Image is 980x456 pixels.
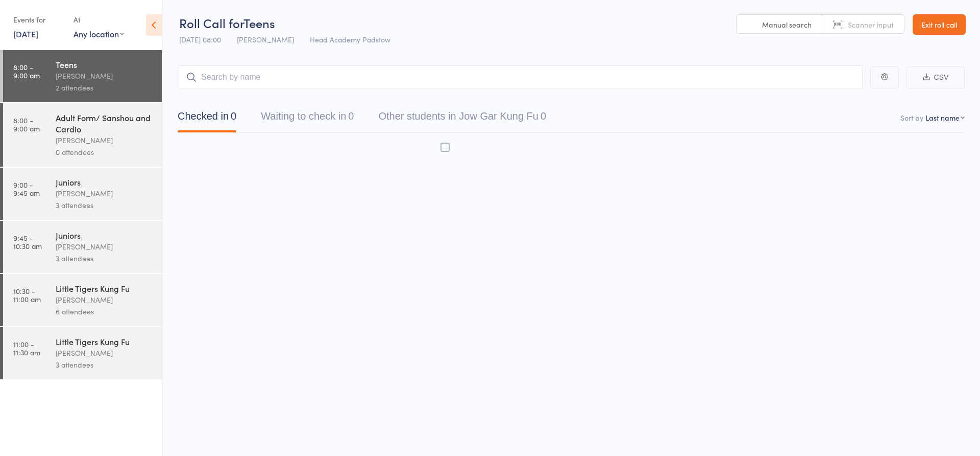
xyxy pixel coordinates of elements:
a: 8:00 -9:00 amAdult Form/ Sanshou and Cardio[PERSON_NAME]0 attendees [3,103,162,167]
div: [PERSON_NAME] [56,347,153,359]
time: 9:00 - 9:45 am [13,180,40,197]
div: Teens [56,59,153,70]
div: 3 attendees [56,359,153,371]
span: Roll Call for [179,14,243,31]
div: [PERSON_NAME] [56,188,153,199]
div: Any location [73,28,124,39]
div: Little Tigers Kung Fu [56,283,153,294]
div: 2 attendees [56,82,153,94]
button: CSV [906,66,965,88]
button: Checked in0 [178,105,236,132]
div: Juniors [56,176,153,188]
label: Sort by [900,112,923,123]
div: Little Tigers Kung Fu [56,336,153,347]
a: 8:00 -9:00 amTeens[PERSON_NAME]2 attendees [3,50,162,102]
a: 10:30 -11:00 amLittle Tigers Kung Fu[PERSON_NAME]6 attendees [3,274,162,326]
div: At [73,11,124,28]
div: 0 [231,110,236,122]
a: 9:00 -9:45 amJuniors[PERSON_NAME]3 attendees [3,168,162,220]
time: 8:00 - 9:00 am [13,63,40,79]
span: Manual search [762,19,812,30]
time: 8:00 - 9:00 am [13,116,40,132]
input: Search by name [178,65,863,89]
span: Teens [243,14,275,31]
div: 0 attendees [56,146,153,158]
a: Exit roll call [913,14,966,35]
div: 0 [541,110,546,122]
div: 0 [348,110,354,122]
time: 10:30 - 11:00 am [13,287,41,303]
div: [PERSON_NAME] [56,70,153,82]
div: [PERSON_NAME] [56,134,153,146]
button: Other students in Jow Gar Kung Fu0 [378,105,546,132]
div: Events for [13,11,63,28]
div: 6 attendees [56,306,153,317]
div: [PERSON_NAME] [56,241,153,253]
time: 9:45 - 10:30 am [13,234,42,250]
span: Head Academy Padstow [310,34,390,44]
span: Scanner input [848,19,894,30]
span: [DATE] 08:00 [179,34,221,44]
a: 9:45 -10:30 amJuniors[PERSON_NAME]3 attendees [3,221,162,273]
a: [DATE] [13,28,38,39]
a: 11:00 -11:30 amLittle Tigers Kung Fu[PERSON_NAME]3 attendees [3,327,162,379]
div: Adult Form/ Sanshou and Cardio [56,112,153,134]
span: [PERSON_NAME] [237,34,294,44]
div: 3 attendees [56,253,153,264]
div: Juniors [56,230,153,241]
div: [PERSON_NAME] [56,294,153,306]
div: Last name [925,112,960,123]
button: Waiting to check in0 [261,105,354,132]
time: 11:00 - 11:30 am [13,340,40,356]
div: 3 attendees [56,199,153,211]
